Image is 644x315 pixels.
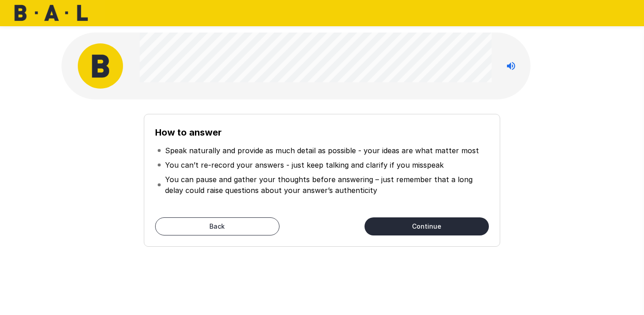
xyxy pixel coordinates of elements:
[365,217,489,235] button: Continue
[165,174,487,196] p: You can pause and gather your thoughts before answering – just remember that a long delay could r...
[165,160,444,170] p: You can’t re-record your answers - just keep talking and clarify if you misspeak
[155,217,279,235] button: Back
[155,127,222,138] b: How to answer
[165,145,479,156] p: Speak naturally and provide as much detail as possible - your ideas are what matter most
[78,43,123,89] img: bal_avatar.png
[502,57,520,75] button: Stop reading questions aloud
